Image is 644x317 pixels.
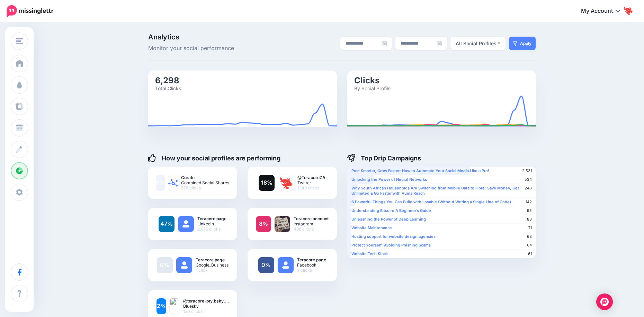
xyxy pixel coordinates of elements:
[7,5,53,17] img: Missinglettr
[351,177,427,182] b: Unlocking the Power of Neural Networks
[297,268,326,273] span: 9 clicks
[157,257,173,273] a: 0%
[197,226,226,232] span: 2,976 clicks
[527,243,532,248] span: 64
[275,216,290,232] img: .png-82458
[256,216,271,232] a: 8%
[197,216,226,221] b: Teracore page
[155,85,181,91] text: Total Clicks
[181,180,229,185] span: Combined Social Shares
[181,185,229,190] span: 576 clicks
[351,225,392,230] b: Website Maintenance
[297,180,325,185] span: Twitter
[528,251,532,257] span: 61
[294,221,329,226] span: Instagram
[148,34,270,40] span: Analytics
[351,251,388,256] b: Website Tech Stack
[196,257,229,262] b: Teracore page
[259,175,275,191] a: 18%
[297,262,326,268] span: Facebook
[297,175,325,180] b: @TeracoreZA
[278,175,294,191] img: I-HudfTB-88570.jpg
[258,257,274,273] a: 0%
[148,154,281,162] h4: How your social profiles are performing
[527,234,532,239] span: 68
[522,168,532,174] span: 2,531
[525,186,532,191] span: 248
[509,37,536,50] button: Apply
[456,39,497,48] div: All Social Profiles
[294,226,329,232] span: 498 clicks
[155,75,179,85] text: 6,298
[278,257,294,273] img: user_default_image.png
[297,257,326,262] b: Teracore page
[294,216,329,221] b: Teracore account
[183,304,229,309] span: Bluesky
[351,199,511,204] b: 6 Powerful Things You Can Build with Lovable (Without Writing a Single Line of Code)
[156,298,167,314] a: 2%
[527,208,532,213] span: 95
[351,243,431,248] b: Protect Yourself: Avoiding Phishing Scams
[354,85,391,91] text: By Social Profile
[354,75,379,85] text: Clicks
[148,44,270,53] span: Monitor your social performance
[183,298,229,304] b: @teracore-pty.bsky.…
[527,217,532,222] span: 88
[196,262,229,268] span: Google_Business
[347,154,421,162] h4: Top Drip Campaigns
[351,217,426,222] b: Unleashing the Power of Deep Learning
[159,216,175,232] a: 47%
[351,186,519,196] b: Why South African Households Are Switching from Mobile Data to Fibre: Save Money, Get Unlimited &...
[450,37,506,50] button: All Social Profiles
[196,268,229,273] span: 1 click
[197,221,226,226] span: Linkedin
[525,177,532,182] span: 534
[297,185,325,190] span: 1,149 clicks
[156,175,165,191] a: 9%
[574,3,634,20] a: My Account
[183,309,229,314] span: 130 clicks
[351,234,436,239] b: Hosting support for website design agencies
[351,208,431,213] b: Understanding Bitcoin: A Beginner’s Guide
[178,216,194,232] img: user_default_image.png
[181,175,229,180] b: Curate
[16,38,23,44] img: menu.png
[351,168,489,173] b: Post Smarter, Grow Faster: How to Automate Your Social Media Like a Pro!
[526,199,532,205] span: 142
[176,257,192,273] img: user_default_image.png
[596,293,613,310] div: Open Intercom Messenger
[528,225,532,231] span: 71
